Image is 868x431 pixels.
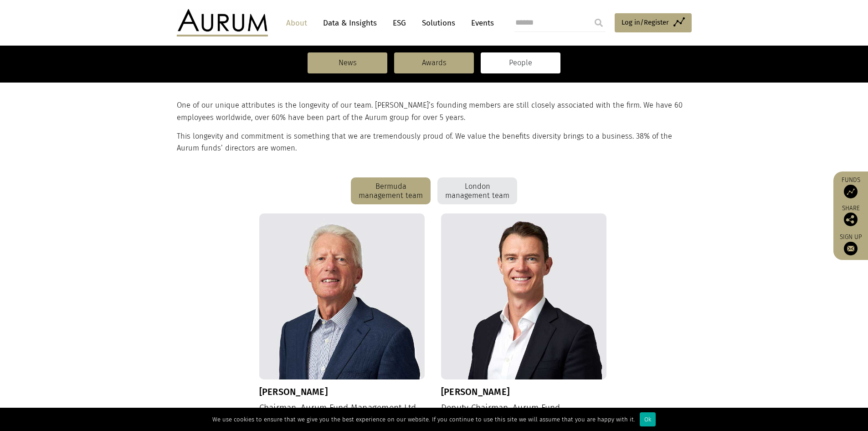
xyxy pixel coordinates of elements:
[481,52,560,73] a: People
[838,205,863,226] div: Share
[838,233,863,255] a: Sign up
[282,15,312,31] a: About
[394,52,474,73] a: Awards
[417,15,460,31] a: Solutions
[640,412,656,426] div: Ok
[621,17,669,28] span: Log in/Register
[838,176,863,198] a: Funds
[259,386,425,397] h3: [PERSON_NAME]
[437,177,517,205] div: London management team
[259,403,425,413] h4: Chairman, Aurum Fund Management Ltd.
[308,52,387,73] a: News
[844,213,858,226] img: Share this post
[177,99,689,124] p: One of our unique attributes is the longevity of our team. [PERSON_NAME]’s founding members are s...
[441,386,607,397] h3: [PERSON_NAME]
[615,13,692,32] a: Log in/Register
[351,177,431,205] div: Bermuda management team
[177,9,268,36] img: Aurum
[844,185,858,198] img: Access Funds
[844,242,858,255] img: Sign up to our newsletter
[590,14,608,32] input: Submit
[318,15,381,31] a: Data & Insights
[388,15,411,31] a: ESG
[467,15,494,31] a: Events
[177,130,689,155] p: This longevity and commitment is something that we are tremendously proud of. We value the benefi...
[441,403,607,424] h4: Deputy Chairman, Aurum Fund Management Ltd.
